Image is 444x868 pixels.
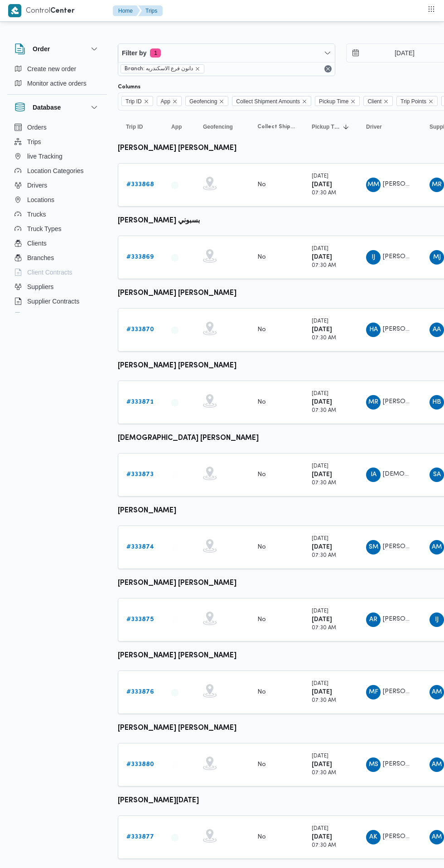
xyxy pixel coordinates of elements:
[126,327,154,333] b: # 333870
[118,145,236,152] b: [PERSON_NAME] [PERSON_NAME]
[312,263,336,268] small: 07:30 AM
[27,136,41,147] span: Trips
[126,123,143,130] span: Trip ID
[168,120,190,134] button: App
[257,761,266,769] div: No
[350,99,356,104] button: Remove Pickup Time from selection in this group
[118,83,140,91] label: Columns
[430,178,444,192] div: Muhammad Radha Ibrahem Said Ahmad Ali
[369,757,378,772] span: MS
[113,5,140,16] button: Home
[363,96,393,106] span: Client
[369,323,378,337] span: HA
[401,96,426,106] span: Trip Points
[11,222,103,236] button: Truck Types
[257,688,266,696] div: No
[432,540,442,555] span: AM
[11,135,103,149] button: Trips
[366,395,381,410] div: Muhammad Rajab Ahmad Isamaail Ahmad
[430,757,444,772] div: Ahmad Muhammad Abadalaatai Aataallah Nasar Allah
[126,614,154,625] a: #333875
[11,294,103,309] button: Supplier Contracts
[312,246,328,251] small: [DATE]
[428,99,434,104] button: Remove Trip Points from selection in this group
[14,102,100,113] button: Database
[430,830,444,844] div: Ahmad Muhammad Abadalaatai Aataallah Nasar Allah
[126,397,154,408] a: #333871
[27,296,79,307] span: Supplier Contracts
[11,251,103,265] button: Branches
[433,250,441,265] span: MJ
[195,66,200,72] button: remove selected entity
[371,468,376,482] span: IA
[312,319,328,324] small: [DATE]
[11,280,103,294] button: Suppliers
[126,759,154,770] a: #333880
[189,96,217,106] span: Geofencing
[122,48,146,58] span: Filter by
[312,617,332,622] b: [DATE]
[185,96,228,106] span: Geofencing
[138,5,163,16] button: Trips
[11,62,103,76] button: Create new order
[150,48,161,58] span: 1 active filters
[366,323,381,337] div: Hazm Ahmad Alsharaoi Mosa
[312,174,328,179] small: [DATE]
[366,123,382,130] span: Driver
[312,843,336,848] small: 07:30 AM
[312,254,332,260] b: [DATE]
[312,408,336,413] small: 07:30 AM
[366,757,381,772] div: Muhammad Sbhai Muhammad Isamaail
[430,685,444,699] div: Ahmad Muhammad Wsal Alshrqaoi
[383,99,389,104] button: Remove Client from selection in this group
[433,468,441,482] span: SA
[435,612,439,627] span: IJ
[312,327,332,333] b: [DATE]
[257,326,266,334] div: No
[125,96,142,106] span: Trip ID
[430,468,444,482] div: Samai Abadallah Ali Abas
[11,178,103,193] button: Drivers
[126,617,154,622] b: # 333875
[11,309,103,323] button: Devices
[312,336,336,341] small: 07:30 AM
[232,96,311,106] span: Collect Shipment Amounts
[366,540,381,555] div: Sbhai Muhammad Dsaoqai Muhammad
[27,122,47,133] span: Orders
[430,395,444,410] div: Hamadah Bsaioni Ahmad Abwalnasar
[312,123,341,130] span: Pickup Time; Sorted in descending order
[118,652,236,659] b: [PERSON_NAME] [PERSON_NAME]
[369,612,377,627] span: AR
[157,96,182,106] span: App
[319,96,348,106] span: Pickup Time
[199,120,245,134] button: Geofencing
[432,830,442,844] span: AM
[323,63,333,74] button: Remove
[11,164,103,178] button: Location Categories
[171,123,182,130] span: App
[125,65,193,73] span: Branch: دانون فرع الاسكندريه
[7,62,107,94] div: Order
[257,616,266,624] div: No
[366,468,381,482] div: Isalam Ammad Abadaljlail Muhammad
[367,96,381,106] span: Client
[27,209,46,220] span: Trucks
[126,254,154,260] b: # 333869
[8,4,21,17] img: X8yXhbKr1z7QwAAAABJRU5ErkJggg==
[312,834,332,840] b: [DATE]
[121,96,153,106] span: Trip ID
[312,609,328,614] small: [DATE]
[126,544,154,550] b: # 333874
[369,830,377,844] span: AK
[369,540,378,555] span: SM
[312,544,332,550] b: [DATE]
[126,834,154,840] b: # 333877
[33,102,61,113] h3: Database
[312,681,328,686] small: [DATE]
[126,472,154,477] b: # 333873
[14,43,100,54] button: Order
[118,44,335,62] button: Filter by1 active filters
[312,826,328,831] small: [DATE]
[312,754,328,759] small: [DATE]
[118,435,259,442] b: [DEMOGRAPHIC_DATA] [PERSON_NAME]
